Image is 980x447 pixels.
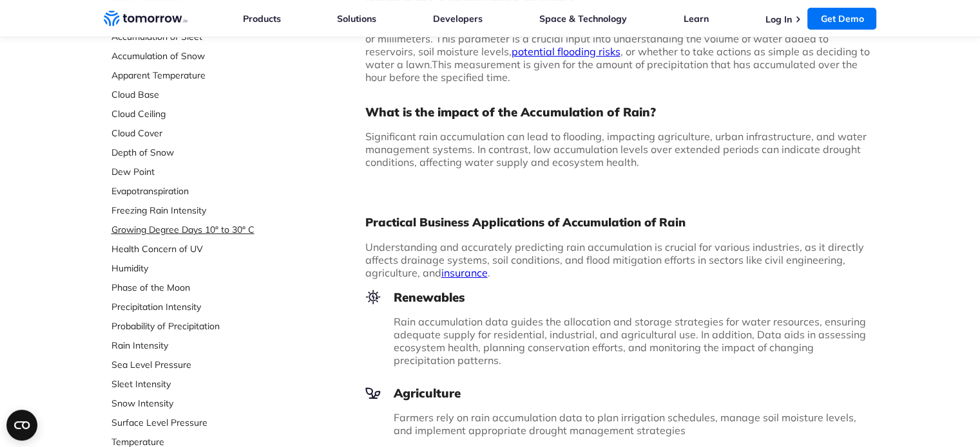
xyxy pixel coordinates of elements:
a: Cloud Cover [111,127,283,140]
a: Learn [684,13,709,24]
span: Understanding and accurately predicting rain accumulation is crucial for various industries, as i... [365,241,864,279]
a: Phase of the Moon [111,281,283,294]
a: Sea Level Pressure [111,358,283,371]
a: Evapotranspiration [111,185,283,197]
span: This measurement is given for the amount of precipitation that has accumulated over the hour befo... [365,58,858,84]
a: Developers [433,13,483,24]
a: Get Demo [807,8,876,30]
button: Open CMP widget [6,410,37,441]
h3: What is the impact of the Accumulation of Rain? [365,104,877,120]
a: Dew Point [111,165,283,178]
a: potential flooding risks [512,45,620,58]
a: Products [243,13,281,24]
a: Space & Technology [539,13,627,24]
span: Rain accumulation data guides the allocation and storage strategies for water resources, ensuring... [394,315,866,367]
a: Snow Intensity [111,397,283,410]
span: Farmers rely on rain accumulation data to plan irrigation schedules, manage soil moisture levels,... [394,411,856,437]
a: Cloud Base [111,88,283,101]
a: Rain Intensity [111,339,283,352]
a: Apparent Temperature [111,69,283,82]
a: Accumulation of Snow [111,50,283,62]
a: Health Concern of UV [111,242,283,255]
a: Precipitation Intensity [111,300,283,313]
h3: Agriculture [365,385,877,401]
span: Significant rain accumulation can lead to flooding, impacting agriculture, urban infrastructure, ... [365,130,867,169]
a: Probability of Precipitation [111,320,283,333]
a: Humidity [111,262,283,275]
a: Log In [765,14,791,25]
a: Freezing Rain Intensity [111,204,283,217]
a: Cloud Ceiling [111,107,283,120]
a: Sleet Intensity [111,378,283,390]
span: Rain accumulation refers to the total amount of rainfall measured over a specific period, typical... [365,19,873,71]
a: Surface Level Pressure [111,416,283,429]
h3: Renewables [365,289,877,305]
a: Depth of Snow [111,146,283,159]
a: Growing Degree Days 10° to 30° C [111,223,283,236]
a: Home link [104,9,187,28]
h2: Practical Business Applications of Accumulation of Rain [365,215,877,230]
a: Solutions [337,13,376,24]
a: insurance [441,266,488,279]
